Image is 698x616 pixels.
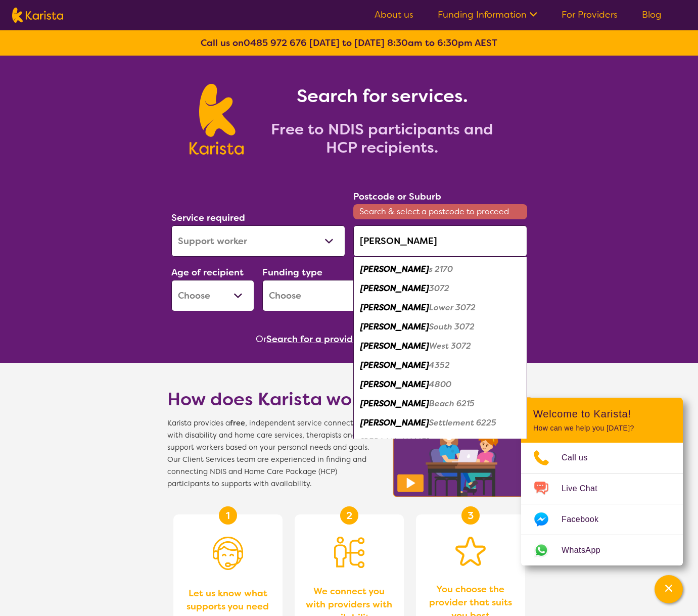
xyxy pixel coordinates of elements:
span: Facebook [562,512,611,527]
img: Karista logo [190,84,244,155]
span: Search & select a postcode to proceed [353,204,527,219]
em: s 2170 [429,264,453,274]
h2: Free to NDIS participants and HCP recipients. [256,120,508,157]
img: Star icon [455,537,486,566]
em: 3072 [429,283,449,294]
div: Preston 4352 [358,356,522,375]
div: Prestons 2170 [358,260,522,279]
span: Let us know what supports you need [183,587,272,613]
em: [PERSON_NAME] [360,321,429,332]
a: Blog [642,9,662,21]
em: West 3072 [429,341,471,351]
a: About us [375,9,413,21]
span: Or [256,331,266,347]
span: Karista provides a , independent service connecting you with disability and home care services, t... [167,417,380,490]
em: 7315 [429,437,447,447]
h2: Welcome to Karista! [533,408,671,420]
div: Preston South 3072 [358,317,522,337]
em: [PERSON_NAME] [360,360,429,370]
img: Karista logo [12,8,63,23]
div: Preston 3072 [358,279,522,298]
img: Karista video [390,394,537,500]
a: Web link opens in a new tab. [521,535,683,565]
div: Channel Menu [521,398,683,565]
img: Person with headset icon [213,537,243,570]
label: Service required [171,212,245,224]
ul: Choose channel [521,443,683,565]
em: [PERSON_NAME] [360,341,429,351]
em: [PERSON_NAME] [360,283,429,294]
span: WhatsApp [562,543,613,558]
div: 3 [461,506,480,525]
b: Call us on [DATE] to [DATE] 8:30am to 6:30pm AEST [201,37,497,49]
label: Postcode or Suburb [353,191,441,203]
div: Preston Settlement 6225 [358,413,522,433]
b: free [230,418,245,428]
em: 4800 [429,379,451,390]
span: Call us [562,450,600,465]
em: [PERSON_NAME] [360,398,429,409]
div: Preston 4800 [358,375,522,394]
label: Funding type [262,266,322,278]
a: Funding Information [438,9,537,21]
h1: Search for services. [256,84,508,108]
div: 1 [219,506,237,525]
em: 4352 [429,360,450,370]
div: Preston 7315 [358,433,522,452]
h1: How does Karista work? [167,387,380,411]
em: [PERSON_NAME] [360,379,429,390]
em: [PERSON_NAME] [360,302,429,313]
em: Settlement 6225 [429,417,496,428]
label: Age of recipient [171,266,244,278]
input: Type [353,225,527,257]
div: Preston West 3072 [358,337,522,356]
em: [PERSON_NAME] [360,264,429,274]
em: [PERSON_NAME] [360,417,429,428]
em: Lower 3072 [429,302,476,313]
a: 0485 972 676 [244,37,307,49]
span: Live Chat [562,481,610,496]
button: Search for a provider to leave a review [266,331,442,347]
em: South 3072 [429,321,475,332]
button: Channel Menu [655,575,683,603]
div: 2 [340,506,358,525]
em: [PERSON_NAME] [360,437,429,447]
em: Beach 6215 [429,398,475,409]
img: Person being matched to services icon [334,537,364,568]
a: For Providers [562,9,618,21]
div: Preston Beach 6215 [358,394,522,413]
p: How can we help you [DATE]? [533,424,671,433]
div: Preston Lower 3072 [358,298,522,317]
